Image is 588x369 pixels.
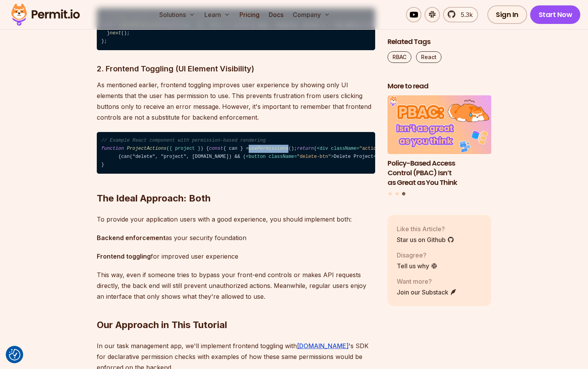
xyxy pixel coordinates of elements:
p: To provide your application users with a good experience, you should implement both: [97,214,375,225]
img: Policy-Based Access Control (PBAC) Isn’t as Great as You Think [388,96,492,154]
span: ProjectActions [127,146,167,151]
img: Permit logo [8,2,83,28]
strong: Frontend toggling [97,252,151,260]
span: className [331,146,356,151]
span: 5.3k [456,10,473,19]
a: Docs [266,7,286,22]
span: < = > [246,154,334,159]
h2: Our Approach in This Tutorial [97,288,375,331]
p: This way, even if someone tries to bypass your front-end controls or makes API requests directly,... [97,269,375,302]
a: React [416,51,441,63]
a: Star us on Github [397,235,454,244]
span: return [297,146,314,151]
h3: 2. Frontend Toggling (UI Element Visibility) [97,63,375,75]
h3: Policy-Based Access Control (PBAC) Isn’t as Great as You Think [388,159,492,187]
li: 3 of 3 [388,96,492,188]
h2: The Ideal Approach: Both [97,161,375,205]
button: Learn [201,7,233,22]
strong: Backend enforcement [97,234,165,242]
div: Posts [388,96,492,197]
code: ( ) { { can } = (); ( ); } [97,132,375,174]
a: Start Now [530,5,581,24]
p: Like this Article? [397,224,454,234]
button: Go to slide 1 [389,192,392,195]
p: for improved user experience [97,251,375,262]
a: Sign In [487,5,527,24]
span: usePermissions [249,146,288,151]
h2: Related Tags [388,37,492,47]
img: Revisit consent button [9,349,20,361]
p: As mentioned earlier, frontend toggling improves user experience by showing only UI elements that... [97,80,375,123]
button: Go to slide 3 [402,192,406,196]
span: next [110,30,121,36]
span: </ > [374,154,399,159]
span: "delete-btn" [297,154,331,159]
span: div [320,146,328,151]
a: 5.3k [443,7,478,22]
a: Join our Substack [397,288,457,297]
button: Company [290,7,333,22]
p: Disagree? [397,251,438,260]
a: Tell us why [397,261,438,271]
a: Pricing [236,7,263,22]
span: className [269,154,294,159]
h2: More to read [388,81,492,91]
span: const [209,146,223,151]
button: Consent Preferences [9,349,20,361]
span: { project } [169,146,200,151]
span: button [249,154,266,159]
span: "actions" [359,146,385,151]
a: [DOMAIN_NAME] [297,342,349,350]
span: // Example React component with permission-based rendering [101,138,266,143]
p: Want more? [397,277,457,286]
span: function [101,146,124,151]
a: Policy-Based Access Control (PBAC) Isn’t as Great as You ThinkPolicy-Based Access Control (PBAC) ... [388,96,492,188]
button: Go to slide 2 [396,192,399,195]
span: < = > [317,146,388,151]
a: RBAC [388,51,411,63]
p: as your security foundation [97,232,375,243]
button: Solutions [156,7,198,22]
